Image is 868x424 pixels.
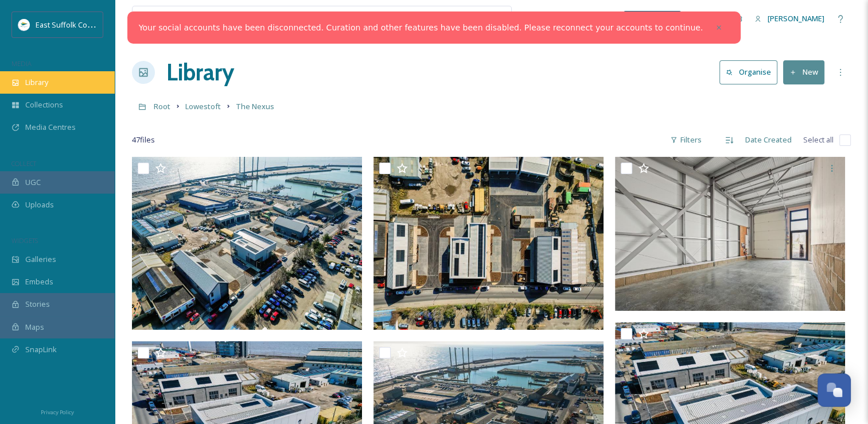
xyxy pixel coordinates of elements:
[154,99,170,113] a: Root
[139,22,703,34] a: Your social accounts have been disconnected. Curation and other features have been disabled. Plea...
[132,157,362,330] img: The Nexus (46).jpg
[132,134,155,145] span: 47 file s
[719,60,777,84] button: Organise
[783,60,824,84] button: New
[749,7,830,30] a: [PERSON_NAME]
[624,11,681,27] a: What's New
[166,55,234,90] a: Library
[25,77,48,88] span: Library
[719,60,783,84] a: Organise
[25,177,41,188] span: UGC
[11,236,38,245] span: WIDGETS
[25,322,44,333] span: Maps
[373,157,604,330] img: The Nexus (45).jpg
[768,13,824,24] span: [PERSON_NAME]
[25,99,63,110] span: Collections
[11,59,32,68] span: MEDIA
[159,6,397,32] input: Search your library
[25,122,76,133] span: Media Centres
[739,129,797,151] div: Date Created
[185,99,221,113] a: Lowestoft
[185,101,221,111] span: Lowestoft
[803,134,834,145] span: Select all
[236,99,274,113] a: The Nexus
[11,159,36,168] span: COLLECT
[154,101,170,111] span: Root
[36,19,103,30] span: East Suffolk Council
[41,404,74,418] a: Privacy Policy
[18,19,30,30] img: ESC%20Logo.png
[236,101,274,111] span: The Nexus
[664,129,707,151] div: Filters
[25,344,57,355] span: SnapLink
[25,276,53,287] span: Embeds
[41,408,74,416] span: Privacy Policy
[25,199,54,210] span: Uploads
[25,299,50,310] span: Stories
[25,254,56,265] span: Galleries
[438,7,505,30] a: View all files
[615,157,845,311] img: The Nexus (44).jpg
[818,373,851,407] button: Open Chat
